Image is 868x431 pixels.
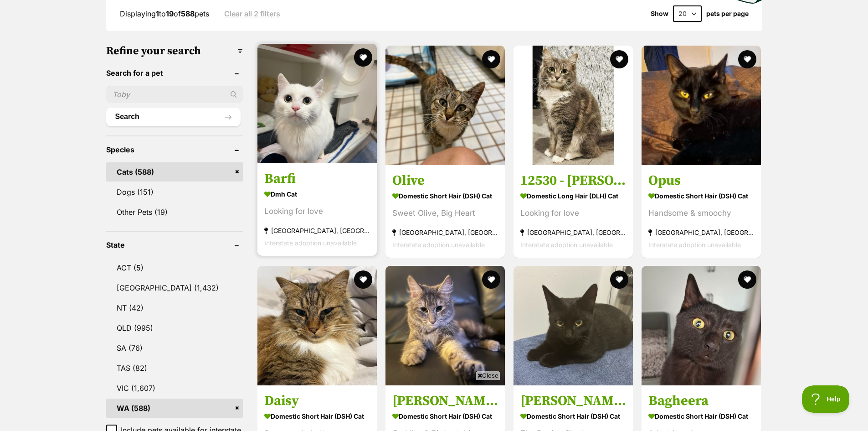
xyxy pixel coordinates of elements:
span: Interstate adoption unavailable [392,240,485,248]
span: Displaying to of pets [120,9,209,18]
strong: [GEOGRAPHIC_DATA], [GEOGRAPHIC_DATA] [520,226,626,238]
a: Opus Domestic Short Hair (DSH) Cat Handsome & smoochy [GEOGRAPHIC_DATA], [GEOGRAPHIC_DATA] Inters... [642,165,761,257]
a: Dogs (151) [106,182,243,202]
div: Sweet Olive, Big Heart [392,207,498,219]
header: Species [106,145,243,154]
a: SA (76) [106,338,243,358]
h3: Refine your search [106,45,243,57]
header: Search for a pet [106,69,243,77]
a: Barfi Dmh Cat Looking for love [GEOGRAPHIC_DATA], [GEOGRAPHIC_DATA] Interstate adoption unavailable [257,163,377,255]
a: [GEOGRAPHIC_DATA] (1,432) [106,278,243,297]
h3: Barfi [264,170,370,187]
strong: Domestic Short Hair (DSH) Cat [648,189,754,202]
a: Other Pets (19) [106,203,243,222]
button: favourite [482,50,500,68]
h3: Bagheera [648,392,754,410]
a: VIC (1,607) [106,379,243,398]
div: Looking for love [520,207,626,219]
strong: [GEOGRAPHIC_DATA], [GEOGRAPHIC_DATA] [392,226,498,238]
strong: 1 [156,9,159,18]
div: Handsome & smoochy [648,207,754,219]
strong: Domestic Short Hair (DSH) Cat [264,410,370,423]
span: Interstate adoption unavailable [648,240,741,248]
button: favourite [354,48,372,67]
span: Close [476,371,500,380]
img: Ophelia - Domestic Short Hair (DSH) Cat [385,266,505,385]
img: Barfi - Dmh Cat [257,44,377,163]
label: pets per page [706,10,749,17]
img: Opus - Domestic Short Hair (DSH) Cat [642,46,761,165]
iframe: Help Scout Beacon - Open [802,385,850,413]
a: Clear all 2 filters [224,10,280,18]
h3: 12530 - [PERSON_NAME] Blue [520,171,626,189]
button: favourite [610,50,628,68]
h3: Olive [392,171,498,189]
img: Daisy - Domestic Short Hair (DSH) Cat [257,266,377,385]
img: Dave - Domestic Short Hair (DSH) Cat [514,266,633,385]
strong: Domestic Long Hair (DLH) Cat [520,189,626,202]
img: 12530 - Bettsy Blue - Domestic Long Hair (DLH) Cat [514,46,633,165]
button: favourite [482,270,500,289]
input: Toby [106,86,243,103]
a: Cats (588) [106,162,243,182]
strong: Domestic Short Hair (DSH) Cat [392,189,498,202]
h3: Daisy [264,392,370,410]
button: favourite [739,270,757,289]
span: Show [651,10,668,17]
strong: [GEOGRAPHIC_DATA], [GEOGRAPHIC_DATA] [648,226,754,238]
a: 12530 - [PERSON_NAME] Blue Domestic Long Hair (DLH) Cat Looking for love [GEOGRAPHIC_DATA], [GEOG... [514,165,633,257]
a: ACT (5) [106,258,243,277]
header: State [106,241,243,249]
strong: 588 [181,9,195,18]
img: Olive - Domestic Short Hair (DSH) Cat [385,46,505,165]
strong: 19 [166,9,174,18]
button: favourite [610,270,628,289]
button: favourite [739,50,757,68]
h3: Opus [648,171,754,189]
button: Search [106,108,241,126]
strong: Dmh Cat [264,187,370,200]
a: QLD (995) [106,318,243,338]
a: WA (588) [106,399,243,418]
span: Interstate adoption unavailable [264,239,357,246]
div: Looking for love [264,205,370,217]
a: NT (42) [106,298,243,317]
span: Interstate adoption unavailable [520,240,613,248]
strong: Domestic Short Hair (DSH) Cat [648,410,754,423]
button: favourite [354,270,372,289]
a: TAS (82) [106,358,243,378]
a: Olive Domestic Short Hair (DSH) Cat Sweet Olive, Big Heart [GEOGRAPHIC_DATA], [GEOGRAPHIC_DATA] I... [385,165,505,257]
strong: [GEOGRAPHIC_DATA], [GEOGRAPHIC_DATA] [264,224,370,236]
img: Bagheera - Domestic Short Hair (DSH) Cat [642,266,761,385]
